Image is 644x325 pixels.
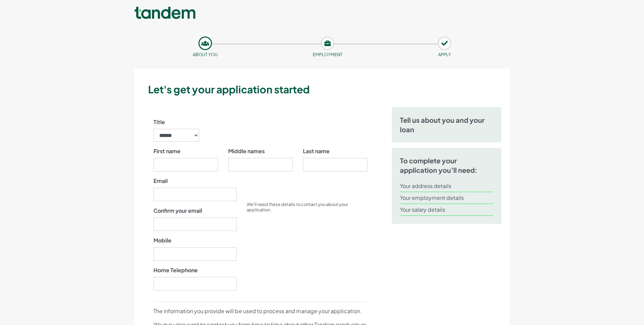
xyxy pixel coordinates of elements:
[193,52,218,57] small: About you
[247,202,348,212] small: We’ll need these details to contact you about your application.
[153,236,171,245] label: Mobile
[153,147,181,155] label: First name
[400,115,494,134] h5: Tell us about you and your loan
[400,180,494,192] li: Your address details
[400,192,494,204] li: Your employment details
[153,118,165,126] label: Title
[153,307,367,315] p: The information you provide will be used to process and manage your application.
[148,82,507,96] h3: Let's get your application started
[153,266,198,274] label: Home Telephone
[303,147,330,155] label: Last name
[400,204,494,216] li: Your salary details
[153,177,168,185] label: Email
[153,207,202,215] label: Confirm your email
[438,52,451,57] small: APPLY
[400,156,494,175] h5: To complete your application you’ll need:
[228,147,265,155] label: Middle names
[313,52,342,57] small: Employment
